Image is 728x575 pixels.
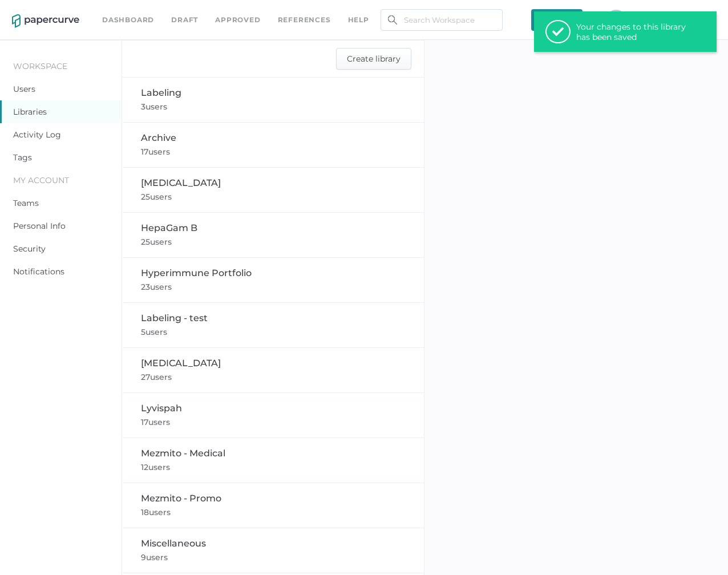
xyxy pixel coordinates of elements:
[141,372,172,382] span: 27 users
[141,87,181,98] span: Labeling
[122,483,424,528] a: Mezmito - Promo18users
[531,9,583,31] button: New
[13,84,35,94] a: Users
[552,29,564,35] i: check
[141,177,221,188] span: [MEDICAL_DATA]
[122,258,424,303] a: Hyperimmune Portfolio23users
[122,438,424,483] a: Mezmito - Medical12users
[541,9,572,31] span: New
[122,348,424,393] a: [MEDICAL_DATA]27users
[171,14,198,26] a: Draft
[141,417,170,427] span: 17 users
[102,14,154,26] a: Dashboard
[122,123,424,168] a: Archive17users
[141,552,168,562] span: 9 users
[141,538,206,549] span: Miscellaneous
[122,78,424,123] a: Labeling3users
[122,303,424,348] a: Labeling - test5users
[12,14,79,28] img: papercurve-logo-colour.7244d18c.svg
[122,393,424,438] a: Lyvispah17users
[141,403,182,414] span: Lyvispah
[141,493,221,504] span: Mezmito - Promo
[141,237,172,247] span: 25 users
[141,268,252,278] span: Hyperimmune Portfolio
[13,221,66,231] a: Personal Info
[13,266,64,277] a: Notifications
[278,14,331,26] a: References
[13,129,61,140] a: Activity Log
[347,48,401,69] span: Create library
[141,147,170,157] span: 17 users
[122,528,424,573] a: Miscellaneous9users
[141,102,167,112] span: 3 users
[122,168,424,213] a: [MEDICAL_DATA]25users
[141,282,172,292] span: 23 users
[141,132,176,143] span: Archive
[336,52,411,63] a: Create library
[141,192,172,202] span: 25 users
[141,507,171,517] span: 18 users
[576,22,690,42] div: Your changes to this library has been saved
[13,107,47,117] a: Libraries
[13,152,32,163] a: Tags
[348,14,369,26] div: help
[381,9,503,31] input: Search Workspace
[388,15,397,25] img: search.bf03fe8b.svg
[13,244,46,254] a: Security
[141,448,225,459] span: Mezmito - Medical
[122,213,424,258] a: HepaGam B25users
[13,198,39,208] a: Teams
[141,462,170,472] span: 12 users
[336,48,411,70] button: Create library
[141,327,167,337] span: 5 users
[141,313,208,323] span: Labeling - test
[215,14,260,26] a: Approved
[141,358,221,369] span: [MEDICAL_DATA]
[141,222,197,233] span: HepaGam B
